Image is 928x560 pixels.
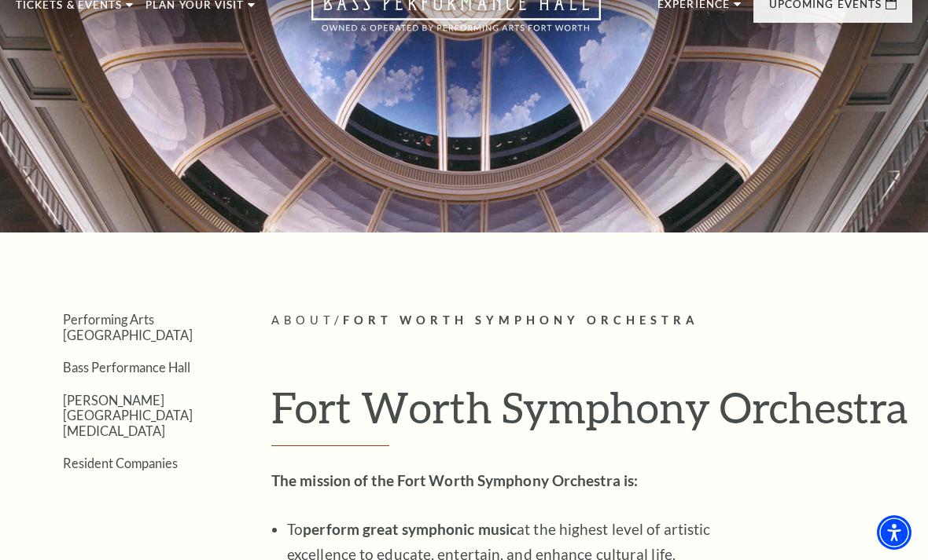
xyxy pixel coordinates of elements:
strong: The mission of the Fort Worth Symphony Orchestra is: [271,471,638,489]
p: / [271,311,912,331]
h1: Fort Worth Symphony Orchestra [271,382,912,446]
a: Performing Arts [GEOGRAPHIC_DATA] [63,312,193,342]
a: Resident Companies [63,456,178,470]
strong: perform great symphonic music [303,520,517,538]
a: Bass Performance Hall [63,360,190,375]
span: About [271,313,334,327]
span: Fort Worth Symphony Orchestra [343,313,698,327]
a: [PERSON_NAME][GEOGRAPHIC_DATA][MEDICAL_DATA] [63,393,193,438]
div: Accessibility Menu [877,515,911,550]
